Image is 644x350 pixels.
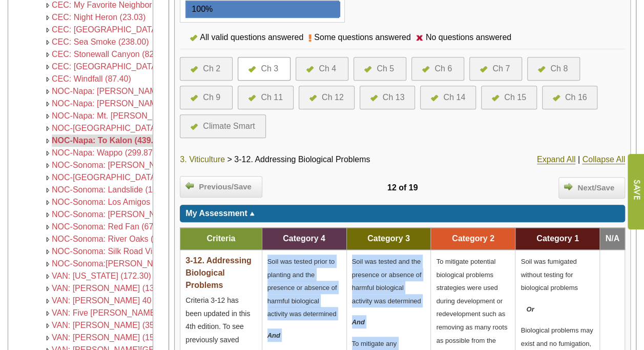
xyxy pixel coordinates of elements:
[515,228,600,250] td: Category 1
[52,148,155,157] a: NOC-Napa: Wappo (299.87)
[52,198,183,206] a: NOC-Sonoma: Los Amigos (119.00)
[492,95,499,101] img: icon-all-questions-answered.png
[52,185,176,194] span: NOC-Sonoma: Landslide (188.00)
[565,91,587,104] div: Ch 16
[52,284,173,293] a: VAN: [PERSON_NAME] (139.30)
[346,228,431,250] td: Category 3
[267,258,337,318] span: Soil was tested prior to planting and the presence or absence of harmful biological activity was ...
[52,13,146,22] a: CEC: Night Heron (23.03)
[322,91,344,104] div: Ch 12
[504,91,526,104] div: Ch 15
[186,2,213,17] div: 100%
[248,66,256,72] img: icon-all-questions-answered.png
[52,1,180,9] span: CEC: My Favorite Neighbor (60.00)
[52,173,227,182] span: NOC-[GEOGRAPHIC_DATA]: Goldfields (97.45)
[52,247,210,256] a: NOC-Sonoma: Silk Road Vineyard (122.50)
[52,235,309,243] a: NOC-Sonoma: River Oaks (including [GEOGRAPHIC_DATA]) (748.00)
[191,124,198,130] img: icon-all-questions-answered.png
[526,305,534,313] strong: Or
[600,228,625,250] td: N/A
[248,91,283,104] a: Ch 11
[191,66,198,72] img: icon-all-questions-answered.png
[423,31,516,44] div: No questions answered
[52,161,203,169] a: NOC-Sonoma: [PERSON_NAME] (31.70)
[306,63,338,75] a: Ch 4
[538,63,569,75] a: Ch 8
[52,99,193,108] a: NOC-Napa: [PERSON_NAME] (60.67)
[480,66,487,72] img: icon-all-questions-answered.png
[377,63,394,75] div: Ch 5
[52,136,165,145] a: NOC-Napa: To Kalon (439.08)
[191,120,255,132] a: Climate Smart
[443,91,465,104] div: Ch 14
[311,31,416,44] div: Some questions answered
[250,212,255,216] img: sort_arrow_up.gif
[52,87,193,95] a: NOC-Napa: [PERSON_NAME] (77.70)
[52,74,131,83] a: CEC: Windfall (87.40)
[553,95,560,101] img: icon-all-questions-answered.png
[537,155,576,164] a: Expand All
[190,35,197,41] img: icon-all-questions-answered.png
[431,228,515,250] td: Category 2
[352,258,422,305] span: Soil was tested and the presence or absence of harmful biological activity was determined
[364,63,396,75] a: Ch 5
[308,34,311,42] img: icon-some-questions-answered.png
[578,155,580,164] span: |
[52,62,199,71] a: CEC: [GEOGRAPHIC_DATA] (1,049.82)
[197,31,308,44] div: All valid questions answered
[492,91,526,104] a: Ch 15
[319,63,336,75] div: Ch 4
[52,271,151,280] a: VAN: [US_STATE] (172.30)
[52,124,281,132] span: NOC-[GEOGRAPHIC_DATA]: [GEOGRAPHIC_DATA] (210.08)
[521,258,577,291] span: Soil was fumigated without testing for biological problems
[52,210,203,219] a: NOC-Sonoma: [PERSON_NAME] (37.50)
[52,25,199,34] a: CEC: [GEOGRAPHIC_DATA] (1,160.00)
[538,66,545,72] img: icon-all-questions-answered.png
[191,91,222,104] a: Ch 9
[431,95,438,101] img: icon-all-questions-answered.png
[261,91,283,104] div: Ch 11
[52,308,225,317] a: VAN: Five [PERSON_NAME] Vineyard (570.00)
[203,91,220,104] div: Ch 9
[185,256,251,289] span: 3-12. Addressing Biological Problems
[191,95,198,101] img: icon-all-questions-answered.png
[206,234,235,243] span: Criteria
[422,63,453,75] a: Ch 6
[185,209,247,218] span: My Assessment
[185,181,194,189] img: arrow_left.png
[52,296,180,305] a: VAN: [PERSON_NAME] 40 (35.30)
[309,91,344,104] a: Ch 12
[416,35,423,41] img: icon-no-questions-answered.png
[52,222,168,231] a: NOC-Sonoma: Red Fan (67.00)
[234,155,370,164] span: 3-12. Addressing Biological Problems
[52,333,168,342] span: VAN: [PERSON_NAME] (15.65)
[52,37,149,46] a: CEC: Sea Smoke (238.00)
[191,63,222,75] a: Ch 2
[52,50,168,59] a: CEC: Stonewall Canyon (82.49)
[422,66,429,72] img: icon-all-questions-answered.png
[203,120,255,132] div: Climate Smart
[364,66,371,72] img: icon-all-questions-answered.png
[194,181,257,193] span: Previous/Save
[52,259,201,268] a: NOC-Sonoma:[PERSON_NAME] (17.00)
[262,228,346,250] td: Category 4
[52,111,206,120] span: NOC-Napa: Mt. [PERSON_NAME] (43.66)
